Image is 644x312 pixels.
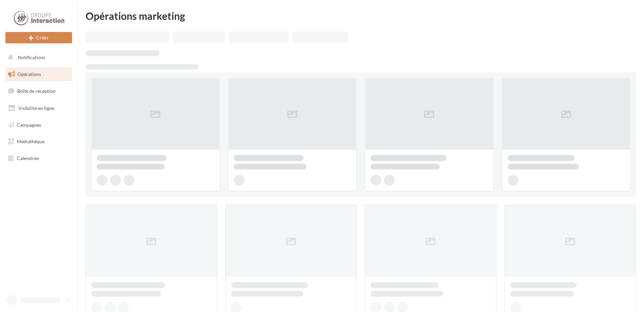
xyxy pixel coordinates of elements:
span: Médiathèque [17,139,44,144]
button: Créer [5,32,72,43]
span: Calendrier [17,155,39,161]
span: Boîte de réception [17,88,56,94]
a: Boîte de réception [4,84,73,98]
a: Visibilité en ligne [4,101,73,115]
a: Campagnes [4,118,73,132]
div: Opérations marketing [86,11,636,21]
a: Médiathèque [4,134,73,149]
a: Calendrier [4,151,73,165]
span: Opérations [18,71,41,77]
span: Campagnes [17,122,41,127]
a: Opérations [4,67,73,81]
span: Notifications [18,54,45,60]
button: Notifications [4,50,71,65]
span: Visibilité en ligne [18,105,54,111]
